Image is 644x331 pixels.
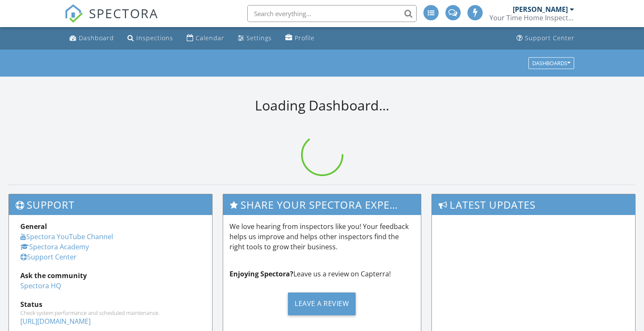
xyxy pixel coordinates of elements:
div: Dashboards [532,60,570,66]
a: Inspections [124,30,177,46]
img: The Best Home Inspection Software - Spectora [64,4,83,23]
a: Spectora Academy [20,242,89,251]
a: Support Center [20,252,77,262]
button: Dashboards [528,57,574,69]
a: Spectora HQ [20,281,61,290]
h3: Latest Updates [432,194,635,215]
div: Dashboard [79,34,114,42]
div: Status [20,299,201,309]
div: Inspections [136,34,173,42]
a: SPECTORA [64,11,158,29]
a: Spectora YouTube Channel [20,232,113,241]
strong: Enjoying Spectora? [229,269,293,279]
div: Your Time Home Inspections [489,14,574,22]
a: Profile [282,30,318,46]
a: [URL][DOMAIN_NAME] [20,317,91,326]
strong: General [20,222,47,231]
a: Leave a Review [229,286,415,322]
input: Search everything... [247,5,417,22]
div: Profile [295,34,315,42]
a: Support Center [513,30,578,46]
div: Support Center [525,34,575,42]
h3: Share Your Spectora Experience [223,194,421,215]
a: Calendar [183,30,228,46]
span: SPECTORA [89,4,158,22]
div: Check system performance and scheduled maintenance. [20,309,201,316]
div: Calendar [196,34,224,42]
div: Ask the community [20,270,201,281]
p: Leave us a review on Capterra! [229,269,415,279]
div: Leave a Review [288,292,356,315]
h3: Support [9,194,212,215]
div: [PERSON_NAME] [513,5,568,14]
div: Settings [246,34,272,42]
p: We love hearing from inspectors like you! Your feedback helps us improve and helps other inspecto... [229,221,415,252]
a: Settings [235,30,275,46]
a: Dashboard [66,30,117,46]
